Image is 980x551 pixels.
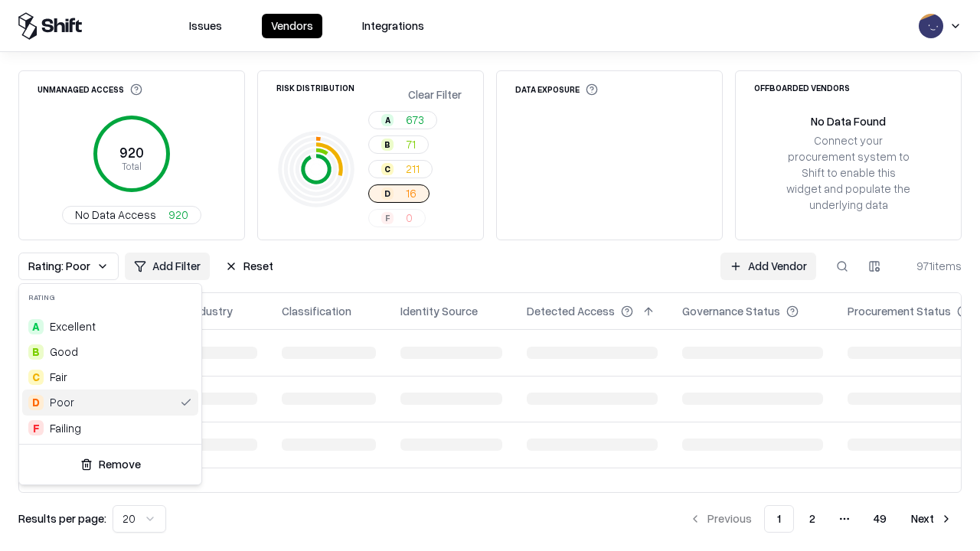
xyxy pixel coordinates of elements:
[28,319,44,334] div: A
[50,394,74,410] div: Poor
[19,284,201,311] div: Rating
[28,420,44,435] div: F
[19,311,201,444] div: Suggestions
[50,318,96,334] span: Excellent
[25,451,195,478] button: Remove
[50,369,67,385] span: Fair
[28,370,44,385] div: C
[50,344,78,360] span: Good
[28,395,44,410] div: D
[28,344,44,360] div: B
[50,420,81,436] div: Failing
